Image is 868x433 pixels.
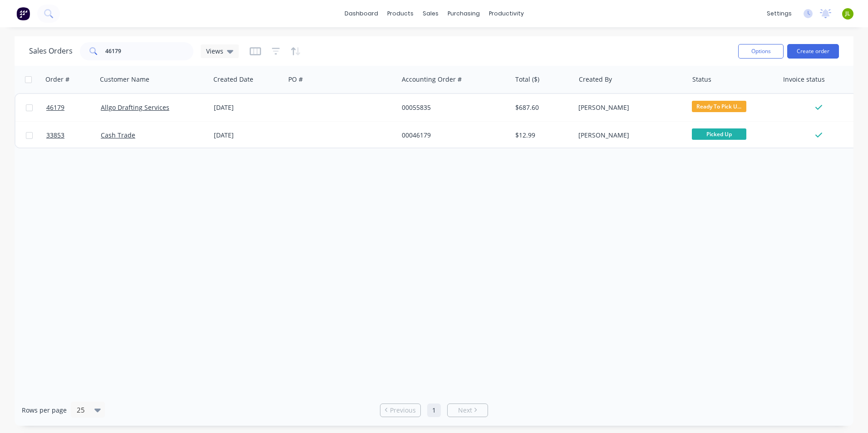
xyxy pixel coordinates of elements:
[376,403,492,417] ul: Pagination
[340,7,383,20] a: dashboard
[484,7,528,20] div: productivity
[762,7,796,20] div: settings
[738,44,784,59] button: Options
[383,7,418,20] div: products
[845,10,850,18] span: JL
[206,46,223,56] span: Views
[390,406,416,415] span: Previous
[515,131,568,140] div: $12.99
[214,103,281,112] div: [DATE]
[16,7,30,20] img: Factory
[515,103,568,112] div: $687.60
[578,131,679,140] div: [PERSON_NAME]
[418,7,443,20] div: sales
[101,131,135,139] a: Cash Trade
[214,131,281,140] div: [DATE]
[783,75,825,84] div: Invoice status
[45,75,69,84] div: Order #
[105,42,194,60] input: Search...
[46,94,101,121] a: 46179
[46,131,64,140] span: 33853
[458,406,472,415] span: Next
[692,75,711,84] div: Status
[692,101,746,112] span: Ready To Pick U...
[101,103,169,112] a: Allgo Drafting Services
[787,44,839,59] button: Create order
[213,75,253,84] div: Created Date
[427,403,441,417] a: Page 1 is your current page
[46,103,64,112] span: 46179
[515,75,539,84] div: Total ($)
[443,7,484,20] div: purchasing
[402,75,462,84] div: Accounting Order #
[288,75,303,84] div: PO #
[46,122,101,149] a: 33853
[402,103,503,112] div: 00055835
[29,47,73,55] h1: Sales Orders
[578,103,679,112] div: [PERSON_NAME]
[22,406,67,415] span: Rows per page
[579,75,612,84] div: Created By
[692,128,746,140] span: Picked Up
[100,75,149,84] div: Customer Name
[380,406,420,415] a: Previous page
[402,131,503,140] div: 00046179
[448,406,488,415] a: Next page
